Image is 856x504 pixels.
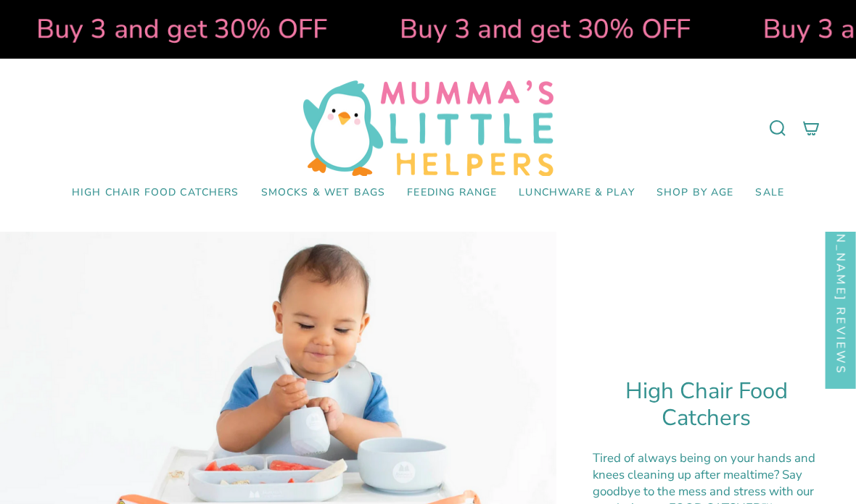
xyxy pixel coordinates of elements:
h1: High Chair Food Catchers [593,378,820,432]
div: Click to open Judge.me floating reviews tab [826,146,856,389]
span: SALE [755,187,784,199]
span: Lunchware & Play [519,187,634,199]
a: Lunchware & Play [508,176,645,210]
a: High Chair Food Catchers [61,176,250,210]
span: High Chair Food Catchers [72,187,239,199]
span: Feeding Range [407,187,497,199]
strong: Buy 3 and get 30% OFF [377,11,668,47]
span: Smocks & Wet Bags [261,187,386,199]
a: Smocks & Wet Bags [250,176,397,210]
span: Shop by Age [657,187,734,199]
a: Shop by Age [646,176,745,210]
img: Mumma’s Little Helpers [303,80,553,176]
a: SALE [744,176,795,210]
a: Feeding Range [396,176,508,210]
strong: Buy 3 and get 30% OFF [14,11,305,47]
